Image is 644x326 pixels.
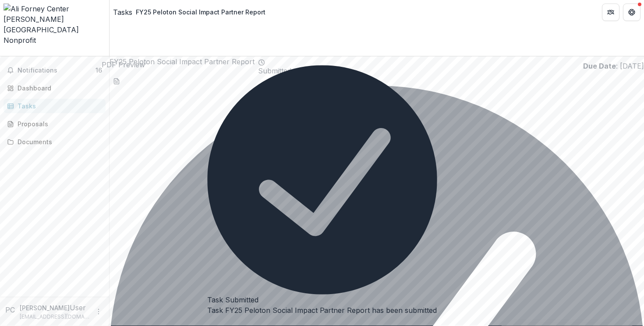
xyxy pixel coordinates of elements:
[18,101,99,111] div: Tasks
[18,119,99,128] div: Proposals
[96,66,102,74] span: 16
[4,3,106,14] img: Ali Forney Center
[258,67,330,75] span: Submitted on: [DATE]
[5,305,16,315] div: Paul Clark
[113,75,120,86] button: download-word-button
[4,36,36,45] span: Nonprofit
[623,3,640,21] button: Get Help
[113,6,269,18] nav: breadcrumb
[102,59,145,70] div: PDF Preview
[20,313,90,321] p: [EMAIL_ADDRESS][DOMAIN_NAME]
[4,117,106,131] a: Proposals
[4,135,106,149] a: Documents
[20,303,70,312] p: [PERSON_NAME]
[113,7,132,17] a: Tasks
[4,99,106,113] a: Tasks
[4,81,106,95] a: Dashboard
[4,63,106,77] button: Notifications16
[93,306,104,317] button: More
[18,137,99,146] div: Documents
[4,14,106,35] div: [PERSON_NAME][GEOGRAPHIC_DATA]
[602,3,619,21] button: Partners
[70,302,86,313] p: User
[110,56,255,75] h2: FY25 Peloton Social Impact Partner Report
[583,62,616,70] strong: Due Date
[583,61,644,71] p: : [DATE]
[136,7,265,17] div: FY25 Peloton Social Impact Partner Report
[18,83,99,93] div: Dashboard
[18,67,96,74] span: Notifications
